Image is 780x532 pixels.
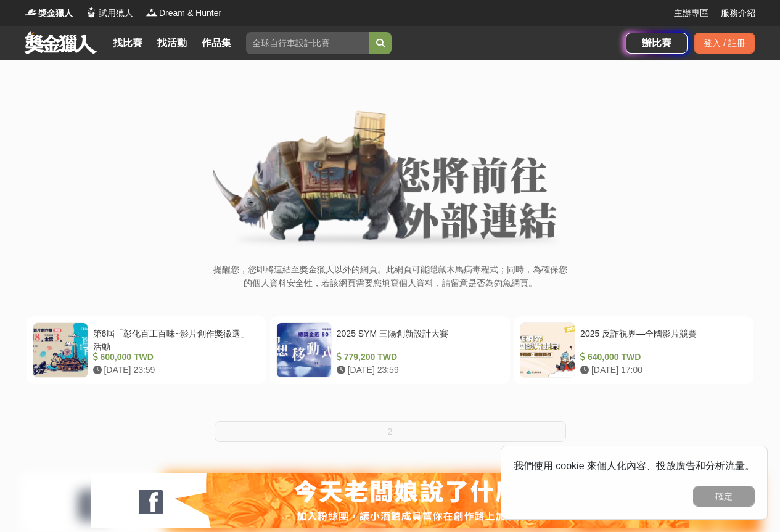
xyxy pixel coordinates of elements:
p: 提醒您，您即將連結至獎金獵人以外的網頁。此網頁可能隱藏木馬病毒程式；同時，為確保您的個人資料安全性，若該網頁需要您填寫個人資料，請留意是否為釣魚網頁。 [213,263,567,303]
a: 2025 SYM 三陽創新設計大賽 779,200 TWD [DATE] 23:59 [270,316,510,384]
img: Logo [25,6,37,18]
a: 服務介紹 [721,7,755,20]
a: 第6屆「彰化百工百味~影片創作獎徵選」活動 600,000 TWD [DATE] 23:59 [27,316,266,384]
div: [DATE] 23:59 [93,364,255,377]
a: 2025 反詐視界—全國影片競賽 640,000 TWD [DATE] 17:00 [514,316,753,384]
span: 我們使用 cookie 來個人化內容、投放廣告和分析流量。 [514,460,755,471]
div: 2025 SYM 三陽創新設計大賽 [337,327,499,351]
a: Logo獎金獵人 [25,7,73,20]
a: 找活動 [152,35,192,52]
div: [DATE] 23:59 [337,364,499,377]
img: Logo [85,6,97,18]
a: 作品集 [197,35,236,52]
img: External Link Banner [213,110,567,250]
input: 全球自行車設計比賽 [246,32,369,54]
a: 辦比賽 [626,33,688,54]
button: 2 [215,421,566,442]
img: 127fc932-0e2d-47dc-a7d9-3a4a18f96856.jpg [91,473,689,528]
div: 登入 / 註冊 [694,33,755,54]
a: LogoDream & Hunter [146,7,221,20]
span: 試用獵人 [99,7,133,20]
div: 第6屆「彰化百工百味~影片創作獎徵選」活動 [93,327,255,351]
div: 640,000 TWD [580,351,742,364]
img: Logo [146,6,158,18]
a: 找比賽 [108,35,147,52]
div: 600,000 TWD [93,351,255,364]
span: 獎金獵人 [38,7,73,20]
a: 主辦專區 [674,7,708,20]
div: 2025 反詐視界—全國影片競賽 [580,327,742,351]
div: 779,200 TWD [337,351,499,364]
button: 確定 [693,486,755,507]
div: [DATE] 17:00 [580,364,742,377]
a: Logo試用獵人 [85,7,133,20]
span: Dream & Hunter [159,7,221,20]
